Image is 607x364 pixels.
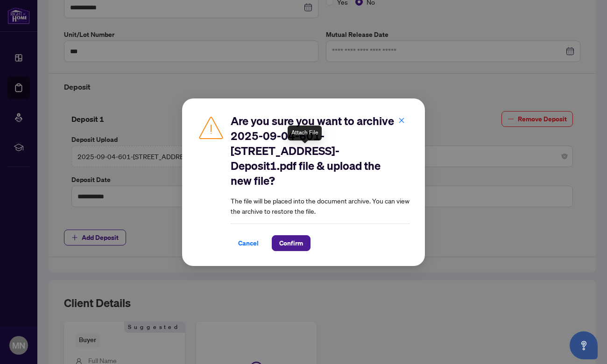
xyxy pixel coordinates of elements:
[231,113,410,188] h2: Are you sure you want to archive 2025-09-04-601-[STREET_ADDRESS]-Deposit1.pdf file & upload the n...
[197,113,225,141] img: Caution Icon
[272,235,311,251] button: Confirm
[398,117,405,123] span: close
[288,126,322,140] div: Attach File
[238,236,259,251] span: Cancel
[570,331,598,359] button: Open asap
[279,236,303,251] span: Confirm
[231,235,266,251] button: Cancel
[231,113,410,251] div: The file will be placed into the document archive. You can view the archive to restore the file.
